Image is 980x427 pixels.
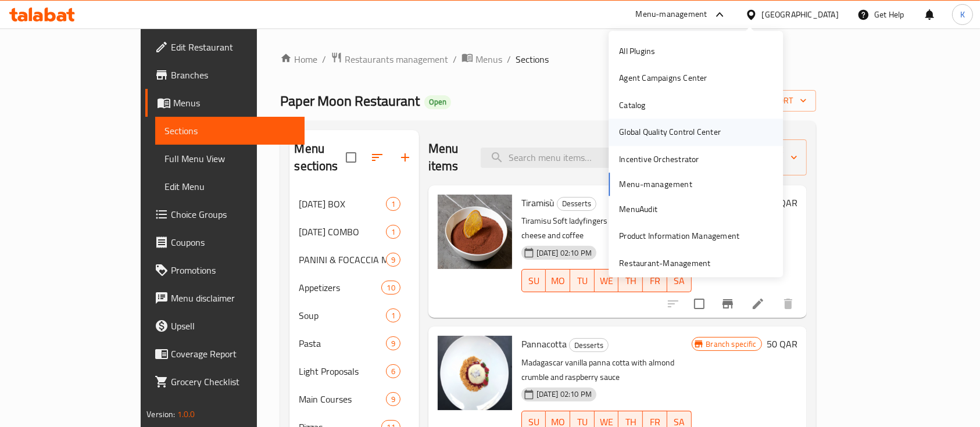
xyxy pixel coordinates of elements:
a: Coupons [145,228,305,256]
div: Product Information Management [619,230,739,243]
a: Edit menu item [751,297,765,311]
div: All Plugins [619,45,655,58]
span: Grocery Checklist [171,375,295,389]
div: items [386,225,400,239]
h2: Menu items [428,140,467,175]
div: Light Proposals6 [289,357,419,385]
span: Pannacotta [521,335,567,353]
span: Desserts [557,197,596,210]
div: PANINI & FOCACCIA MENU9 [289,246,419,274]
button: TH [618,269,643,292]
div: Agent Campaigns Center [619,72,707,85]
span: Upsell [171,319,295,333]
span: Coupons [171,235,295,249]
span: WE [599,272,614,289]
button: WE [595,269,619,292]
div: Appetizers10 [289,274,419,302]
a: Edit Menu [155,173,305,200]
input: search [481,148,618,168]
span: PANINI & FOCACCIA MENU [299,253,385,267]
span: Branches [171,68,295,82]
span: Desserts [570,339,608,352]
span: [DATE] 02:10 PM [532,247,596,259]
span: Sections [164,124,295,138]
span: MO [550,272,566,289]
div: Open [424,95,451,109]
div: [DATE] COMBO1 [289,218,419,246]
span: 9 [387,338,400,349]
button: SA [667,269,692,292]
span: 6 [387,366,400,377]
span: Tiramisù [521,194,555,211]
a: Branches [145,61,305,89]
span: Sections [516,52,549,66]
span: Pasta [299,336,385,350]
span: TU [575,272,590,289]
span: SU [527,272,542,289]
button: SU [521,269,546,292]
a: Menus [462,52,502,67]
a: Restaurants management [331,52,448,67]
div: Restaurant-Management [619,257,710,270]
span: [DATE] COMBO [299,225,385,239]
span: [DATE] 02:10 PM [532,389,596,400]
div: Global Quality Control Center [619,126,721,139]
span: TH [623,272,638,289]
span: Coverage Report [171,347,295,361]
button: MO [546,269,570,292]
span: Edit Restaurant [171,40,295,54]
span: Soup [299,308,385,322]
span: 1 [387,199,400,210]
span: 1.0.0 [177,407,195,422]
p: Madagascar vanilla panna cotta with almond crumble and raspberry sauce [521,356,692,385]
button: TU [570,269,595,292]
div: [DATE] BOX1 [289,190,419,218]
a: Choice Groups [145,200,305,228]
span: Manage items [738,143,797,172]
img: Pannacotta [438,336,512,410]
button: delete [774,290,802,318]
a: Menu disclaimer [145,284,305,312]
span: Light Proposals [299,364,385,378]
a: Coverage Report [145,340,305,368]
div: MenuAudit [619,203,657,216]
div: items [386,308,400,322]
a: Sections [155,117,305,145]
button: Branch-specific-item [714,290,742,318]
span: Restaurants management [345,52,448,66]
span: K [960,8,965,21]
span: Promotions [171,263,295,277]
span: Select to update [687,292,711,316]
span: SA [672,272,687,289]
span: Choice Groups [171,207,295,221]
span: 10 [382,282,399,293]
li: / [453,52,457,66]
span: Menus [475,52,502,66]
nav: breadcrumb [280,52,816,67]
span: 9 [387,394,400,405]
span: Version: [146,407,175,422]
span: Open [424,97,451,107]
span: 9 [387,254,400,265]
li: / [507,52,511,66]
div: Catalog [619,99,645,112]
a: Menus [145,89,305,117]
h2: Menu sections [294,140,345,175]
div: Pasta9 [289,329,419,357]
div: Appetizers [299,281,381,295]
div: items [386,336,400,350]
span: Menus [173,96,295,110]
div: items [386,197,400,211]
span: [DATE] BOX [299,197,385,211]
span: Paper Moon Restaurant [280,88,420,114]
div: items [386,364,400,378]
a: Promotions [145,256,305,284]
button: FR [643,269,667,292]
div: Main Courses9 [289,385,419,413]
div: Soup1 [289,302,419,329]
span: Edit Menu [164,180,295,193]
span: export [750,94,807,108]
span: Branch specific [702,339,761,350]
div: Desserts [569,338,609,352]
